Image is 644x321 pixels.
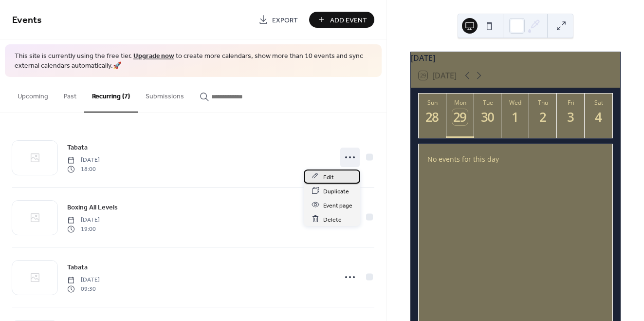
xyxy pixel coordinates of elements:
span: Boxing All Levels [67,203,118,213]
span: [DATE] [67,276,100,284]
button: Submissions [138,77,192,112]
button: Fri3 [557,94,585,138]
a: Boxing All Levels [67,202,118,213]
span: 19:00 [67,225,100,233]
div: 29 [452,109,468,125]
span: [DATE] [67,216,100,225]
div: Tue [477,98,499,107]
div: Wed [504,98,526,107]
button: Tue30 [474,94,502,138]
div: Fri [560,98,582,107]
div: 28 [424,109,441,125]
div: Thu [532,98,554,107]
button: Sun28 [419,94,446,138]
a: Upgrade now [133,50,174,63]
span: [DATE] [67,156,100,165]
a: Export [251,12,305,28]
div: 1 [508,109,524,125]
div: 2 [535,109,552,125]
button: Recurring (7) [84,77,138,113]
span: Edit [323,172,334,182]
button: Wed1 [501,94,529,138]
a: Tabata [67,142,88,153]
div: 3 [563,109,579,125]
span: Delete [323,214,342,225]
a: Tabata [67,262,88,273]
div: 4 [590,109,607,125]
button: Thu2 [529,94,557,138]
div: Sun [422,98,443,107]
div: 30 [480,109,496,125]
span: 09:30 [67,284,100,293]
div: Mon [449,98,471,107]
span: Duplicate [323,186,349,196]
span: Add Event [330,15,367,25]
div: No events for this day [420,148,611,170]
button: Upcoming [10,77,56,112]
button: Sat4 [585,94,612,138]
button: Mon29 [446,94,474,138]
span: Tabata [67,143,88,153]
span: This site is currently using the free tier. to create more calendars, show more than 10 events an... [15,52,372,71]
div: Sat [588,98,609,107]
span: Tabata [67,263,88,273]
span: Export [272,15,298,25]
span: 18:00 [67,165,100,173]
button: Add Event [309,12,374,28]
span: Event page [323,200,352,210]
button: Past [56,77,84,112]
div: [DATE] [411,52,620,64]
span: Events [12,11,42,30]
